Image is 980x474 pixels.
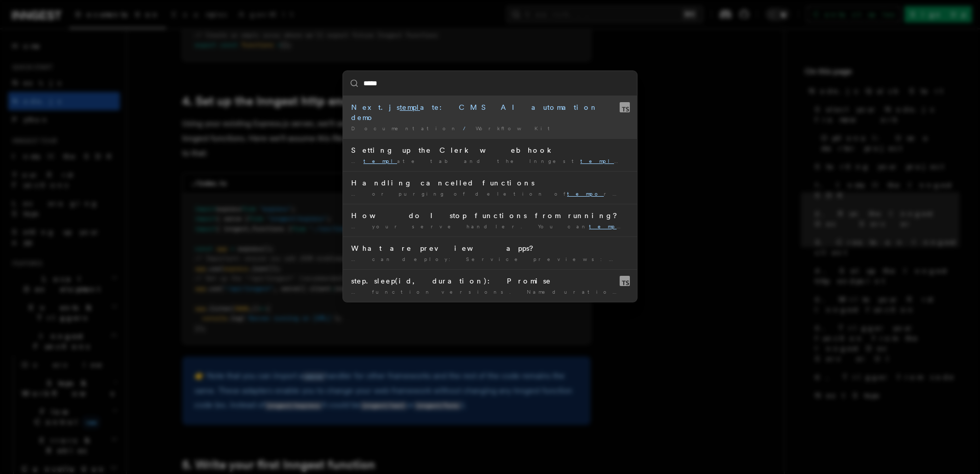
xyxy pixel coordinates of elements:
div: … ate tab and the Inngest ate, then click on the … [351,157,629,165]
mark: tempo [567,191,604,197]
span: / [463,125,472,131]
div: What are preview apps? [351,243,629,253]
div: … your serve handler. You can rarily achieved the same result … [351,223,629,230]
div: Setting up the Clerk webhook [351,145,629,155]
div: step.sleep(id, duration): Promise [351,276,629,286]
div: Next.js ate: CMS AI automation demo [351,102,629,123]
div: How do I stop functions from running? [351,210,629,221]
span: Documentation [351,125,459,131]
mark: templ [580,158,626,164]
mark: templ [363,158,397,164]
mark: templ [400,103,420,111]
div: … can deploy: Service previews: a rary standalone instance of a … [351,255,629,263]
mark: tempo [623,256,660,262]
span: Workflow Kit [476,125,556,131]
div: Handling cancelled functions [351,178,629,188]
mark: tempo [589,223,629,229]
div: … or purging of deletion of rary resources. This can be … [351,190,629,198]
div: … function versions. NamedurationTypenumber | string | ral.DurationRequiredrequiredDescriptionThe … [351,288,629,296]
